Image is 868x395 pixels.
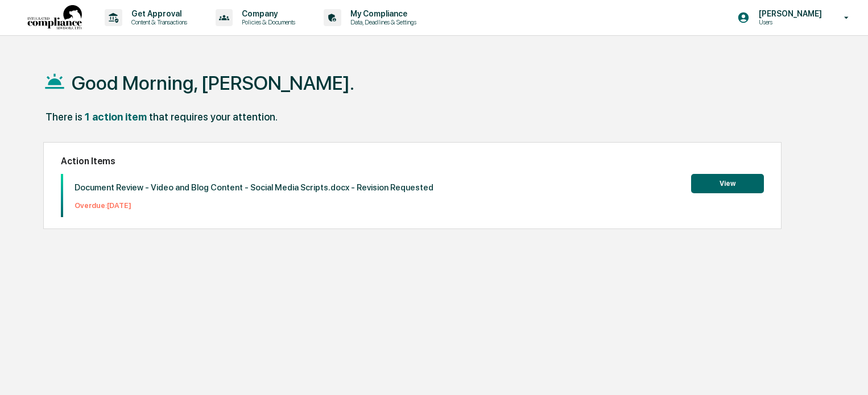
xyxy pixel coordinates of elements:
[46,111,82,123] div: There is
[691,177,764,188] a: View
[122,18,193,26] p: Content & Transactions
[72,72,354,94] h1: Good Morning, [PERSON_NAME].
[61,156,764,167] h2: Action Items
[691,174,764,193] button: View
[832,357,862,388] iframe: Open customer support
[233,9,301,18] p: Company
[122,9,193,18] p: Get Approval
[27,5,82,31] img: logo
[341,9,422,18] p: My Compliance
[149,111,278,123] div: that requires your attention.
[750,9,828,18] p: [PERSON_NAME]
[75,182,433,193] p: Document Review - Video and Blog Content - Social Media Scripts.docx - Revision Requested
[233,18,301,26] p: Policies & Documents
[85,111,147,123] div: 1 action item
[341,18,422,26] p: Data, Deadlines & Settings
[750,18,828,26] p: Users
[75,201,433,210] p: Overdue: [DATE]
